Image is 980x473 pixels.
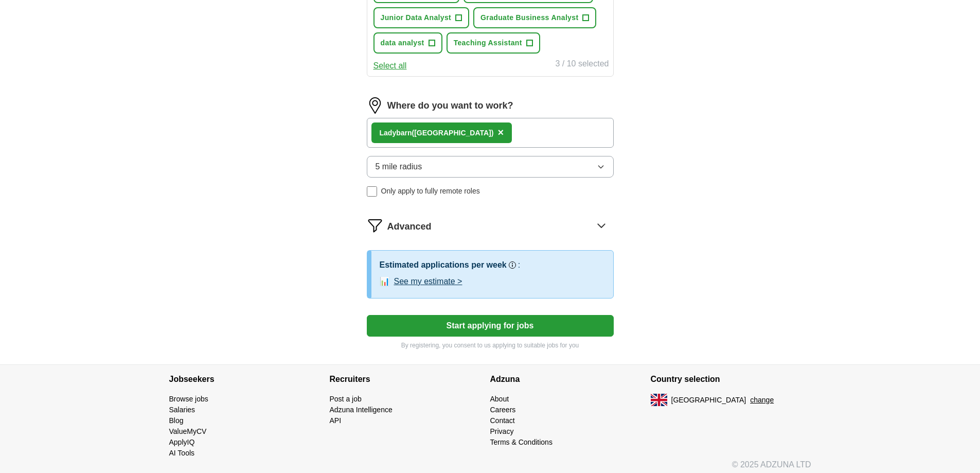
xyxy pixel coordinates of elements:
div: n [380,128,494,138]
a: AI Tools [169,449,195,457]
h3: : [518,259,520,271]
button: Graduate Business Analyst [473,7,596,28]
img: location.png [367,97,383,114]
a: Salaries [169,406,195,414]
button: × [497,125,504,141]
span: Advanced [387,220,432,234]
button: Select all [373,60,407,72]
button: 5 mile radius [367,156,614,178]
span: ([GEOGRAPHIC_DATA]) [412,129,494,137]
input: Only apply to fully remote roles [367,186,377,197]
span: 5 mile radius [376,161,422,173]
button: Start applying for jobs [367,315,614,337]
span: 📊 [380,275,390,288]
button: change [750,395,774,406]
h4: Country selection [651,365,811,394]
span: data analyst [381,38,424,48]
a: Adzuna Intelligence [330,406,393,414]
span: Teaching Assistant [454,38,522,48]
a: Contact [490,416,515,425]
a: Terms & Conditions [490,438,553,446]
button: See my estimate > [394,275,462,288]
span: [GEOGRAPHIC_DATA] [671,395,746,406]
span: Only apply to fully remote roles [381,186,480,197]
img: filter [367,217,383,234]
a: About [490,395,509,403]
a: Browse jobs [169,395,208,403]
button: Junior Data Analyst [373,7,470,28]
a: ApplyIQ [169,438,195,446]
a: Privacy [490,427,514,435]
img: UK flag [651,394,667,406]
button: data analyst [373,32,442,54]
a: Careers [490,406,516,414]
a: ValueMyCV [169,427,207,435]
div: 3 / 10 selected [555,58,609,72]
button: Teaching Assistant [447,32,540,54]
span: Graduate Business Analyst [480,12,578,23]
span: × [497,127,504,138]
a: Post a job [330,395,362,403]
p: By registering, you consent to us applying to suitable jobs for you [367,341,614,350]
span: Junior Data Analyst [381,12,452,23]
label: Where do you want to work? [387,99,513,113]
h3: Estimated applications per week [380,259,507,271]
a: Blog [169,416,184,425]
a: API [330,416,342,425]
strong: Ladybar [380,129,407,137]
